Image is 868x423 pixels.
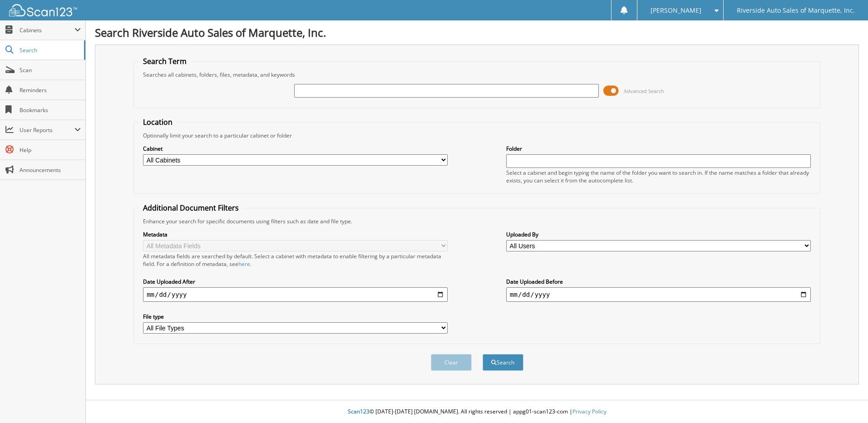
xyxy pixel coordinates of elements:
span: Riverside Auto Sales of Marquette, Inc. [737,8,855,13]
img: scan123-logo-white.svg [9,4,77,16]
span: Scan [20,66,81,74]
span: [PERSON_NAME] [651,8,701,13]
label: Date Uploaded Before [506,278,811,285]
span: User Reports [20,126,74,134]
label: Uploaded By [506,231,811,238]
legend: Search Term [138,56,191,66]
button: Clear [431,354,472,371]
span: Help [20,146,81,154]
span: Scan123 [348,408,370,415]
h1: Search Riverside Auto Sales of Marquette, Inc. [95,25,859,40]
label: Folder [506,145,811,152]
a: Privacy Policy [572,408,607,415]
span: Bookmarks [20,106,81,114]
div: Select a cabinet and begin typing the name of the folder you want to search in. If the name match... [506,169,811,184]
span: Reminders [20,86,81,94]
label: Metadata [143,231,448,238]
label: File type [143,313,448,320]
label: Date Uploaded After [143,278,448,285]
button: Search [483,354,523,371]
div: © [DATE]-[DATE] [DOMAIN_NAME]. All rights reserved | appg01-scan123-com | [86,401,868,423]
div: Optionally limit your search to a particular cabinet or folder [138,132,815,139]
span: Announcements [20,166,81,174]
a: here [238,260,250,268]
label: Cabinet [143,145,448,152]
legend: Additional Document Filters [138,203,243,213]
input: start [143,287,448,302]
input: end [506,287,811,302]
legend: Location [138,117,177,127]
span: Search [20,46,79,54]
span: Advanced Search [624,88,664,94]
div: Searches all cabinets, folders, files, metadata, and keywords [138,71,815,79]
div: Enhance your search for specific documents using filters such as date and file type. [138,217,815,225]
div: All metadata fields are searched by default. Select a cabinet with metadata to enable filtering b... [143,252,448,268]
span: Cabinets [20,26,74,34]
